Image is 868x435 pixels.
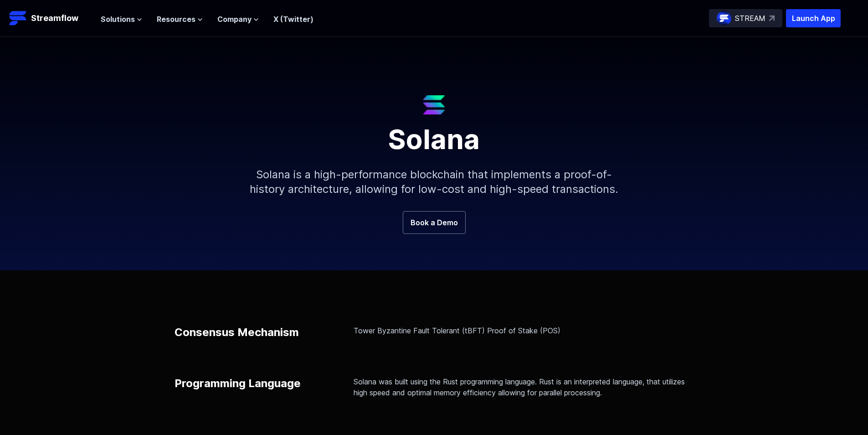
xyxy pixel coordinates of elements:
[175,376,301,391] p: Programming Language
[273,15,313,24] a: X (Twitter)
[354,376,694,398] p: Solana was built using the Rust programming language. Rust is an interpreted language, that utili...
[423,95,445,114] img: Solana
[101,14,135,25] span: Solutions
[175,325,299,340] p: Consensus Mechanism
[735,13,765,24] p: STREAM
[157,14,203,25] button: Resources
[238,153,630,211] p: Solana is a high-performance blockchain that implements a proof-of-history architecture, allowing...
[769,16,775,21] img: top-right-arrow.svg
[354,325,694,336] p: Tower Byzantine Fault Tolerant (tBFT) Proof of Stake (POS)
[217,14,259,25] button: Company
[31,12,78,25] p: Streamflow
[9,9,92,27] a: Streamflow
[786,9,841,27] button: Launch App
[216,114,653,153] h1: Solana
[717,11,731,26] img: streamflow-logo-circle.png
[101,14,142,25] button: Solutions
[709,9,782,27] a: STREAM
[403,211,466,234] a: Book a Demo
[9,9,27,27] img: Streamflow Logo
[217,14,252,25] span: Company
[157,14,195,25] span: Resources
